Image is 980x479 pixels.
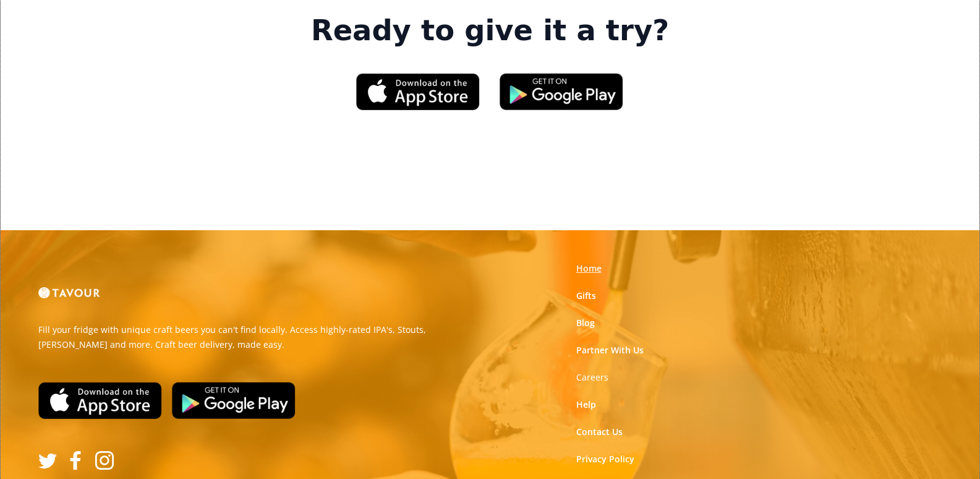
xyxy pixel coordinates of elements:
a: Home [576,262,602,275]
a: Privacy Policy [576,453,634,465]
a: Careers [576,371,608,384]
p: Fill your fridge with unique craft beers you can't find locally. Access highly-rated IPA's, Stout... [38,322,481,352]
a: Partner With Us [576,344,644,356]
a: Help [576,399,596,411]
strong: Ready to give it a try? [311,14,669,48]
a: Gifts [576,290,596,302]
a: Blog [576,317,595,329]
a: Contact Us [576,426,623,438]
